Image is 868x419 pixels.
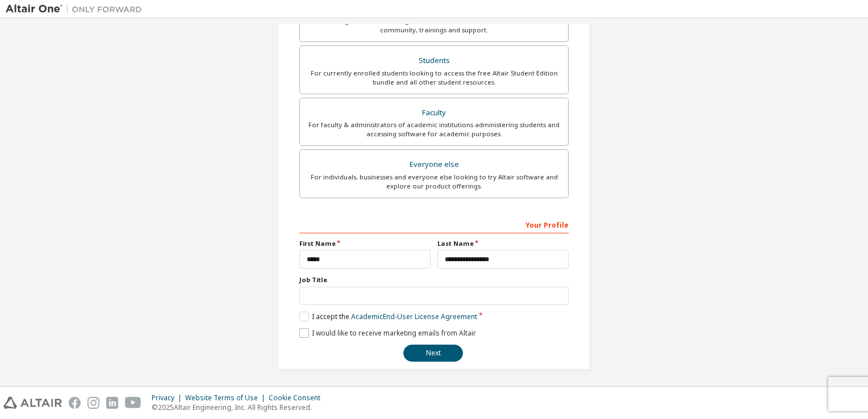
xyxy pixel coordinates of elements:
[299,328,476,338] label: I would like to receive marketing emails from Altair
[403,345,463,362] button: Next
[307,157,561,173] div: Everyone else
[152,393,185,403] div: Privacy
[299,312,477,321] label: I accept the
[299,215,569,233] div: Your Profile
[3,397,62,409] img: altair_logo.svg
[307,105,561,121] div: Faculty
[185,393,269,403] div: Website Terms of Use
[351,312,477,321] a: Academic End-User License Agreement
[307,173,561,191] div: For individuals, businesses and everyone else looking to try Altair software and explore our prod...
[6,3,148,15] img: Altair One
[307,69,561,87] div: For currently enrolled students looking to access the free Altair Student Edition bundle and all ...
[269,393,327,403] div: Cookie Consent
[69,397,81,409] img: facebook.svg
[307,120,561,139] div: For faculty & administrators of academic institutions administering students and accessing softwa...
[299,239,431,248] label: First Name
[152,403,327,412] p: © 2025 Altair Engineering, Inc. All Rights Reserved.
[307,53,561,69] div: Students
[307,16,561,35] div: For existing customers looking to access software downloads, HPC resources, community, trainings ...
[87,397,99,409] img: instagram.svg
[299,275,569,284] label: Job Title
[125,397,141,409] img: youtube.svg
[437,239,569,248] label: Last Name
[106,397,118,409] img: linkedin.svg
